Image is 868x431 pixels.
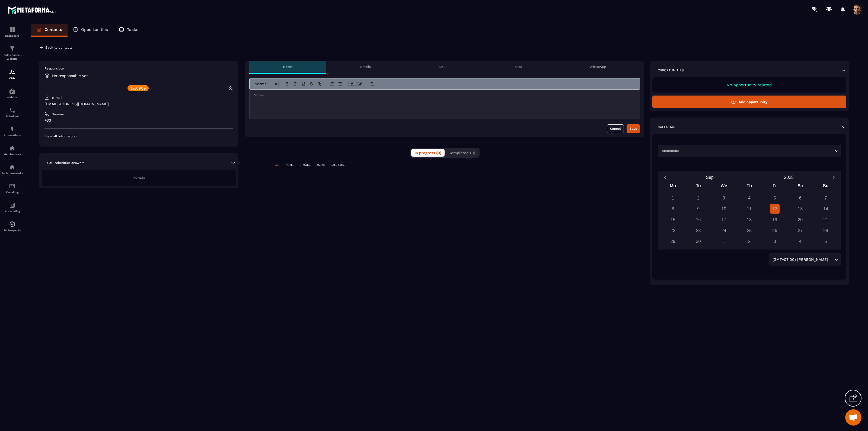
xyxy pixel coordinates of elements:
input: Search for option [660,148,833,154]
img: accountant [9,202,15,208]
div: 17 [719,215,729,224]
div: 4 [745,193,754,203]
div: Search for option [769,253,841,266]
div: 12 [770,204,780,214]
img: automations [9,126,15,132]
div: 11 [745,204,754,214]
button: Completed (0) [445,149,478,157]
p: Scheduler [1,115,23,118]
div: Su [813,182,838,192]
p: +33 [44,118,233,123]
button: Next month [828,174,838,181]
div: We [711,182,737,192]
button: Add opportunity [652,96,846,108]
p: View all information [44,134,233,138]
div: 3 [719,193,729,203]
p: [EMAIL_ADDRESS][DOMAIN_NAME] [44,102,233,107]
div: Calendar days [660,193,838,246]
p: Sales Funnel Website [1,53,23,61]
p: Calendar [658,125,675,129]
p: IA Prospects [1,229,23,232]
p: Member area [1,153,23,156]
div: 2 [694,193,703,203]
p: Back to contacts [45,46,72,49]
div: 20 [796,215,805,224]
span: No data [132,176,145,180]
div: 21 [821,215,831,224]
div: Th [736,182,762,192]
p: Emails [360,65,371,69]
a: automationsautomationsWebinar [1,84,23,103]
div: 14 [821,204,831,214]
a: Tasks [113,24,144,37]
p: WhatsApp [590,65,606,69]
p: E-MAILS [300,163,311,167]
div: Calendar wrapper [660,182,838,246]
div: 16 [694,215,703,224]
div: 24 [719,226,729,235]
p: Accounting [1,210,23,213]
a: automationsautomationsAutomations [1,122,23,141]
div: 1 [668,193,678,203]
div: 25 [745,226,754,235]
img: automations [9,88,15,94]
p: Opportunities [658,68,684,72]
p: TASKS [317,163,325,167]
img: logo [8,5,56,15]
div: 19 [770,215,780,224]
button: In progress (0) [411,149,445,157]
div: 5 [770,193,780,203]
img: scheduler [9,107,15,113]
a: formationformationCRM [1,65,23,84]
p: Contacts [44,27,62,32]
p: Webinar [1,96,23,99]
p: No responsable yet [52,74,88,78]
div: Sa [787,182,813,192]
a: Contacts [31,24,68,37]
div: Mở cuộc trò chuyện [845,409,861,426]
p: CALL LOGS [330,163,345,167]
img: formation [9,26,15,33]
p: Tasks [513,65,522,69]
p: Responsible [44,66,233,71]
button: Open years overlay [749,173,828,182]
div: 18 [745,215,754,224]
img: email [9,183,15,189]
div: 3 [770,237,780,246]
p: Automations [1,134,23,137]
div: 7 [821,193,831,203]
button: Cancel [607,124,624,133]
div: Search for option [658,145,841,157]
img: automations [9,221,15,227]
p: Notes [283,65,292,69]
div: 26 [770,226,780,235]
img: formation [9,69,15,75]
div: 8 [668,204,678,214]
button: Open months overlay [670,173,749,182]
div: 22 [668,226,678,235]
p: Social Networks [1,172,23,175]
a: formationformationSales Funnel Website [1,41,23,65]
div: 13 [796,204,805,214]
p: CRM [1,77,23,80]
input: Search for option [829,257,833,263]
div: 10 [719,204,729,214]
div: 5 [821,237,831,246]
p: ALL [275,163,280,167]
p: No opportunity related [658,83,841,87]
img: formation [9,45,15,52]
p: SMS [439,65,446,69]
a: formationformationDashboard [1,22,23,41]
div: 27 [796,226,805,235]
p: Number [52,112,64,116]
div: Tu [686,182,711,192]
div: 29 [668,237,678,246]
div: 15 [668,215,678,224]
a: schedulerschedulerScheduler [1,103,23,122]
div: 23 [694,226,703,235]
span: Completed (0) [448,151,475,155]
button: Save [627,124,640,133]
div: 30 [694,237,703,246]
img: automations [9,145,15,151]
img: social-network [9,164,15,170]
